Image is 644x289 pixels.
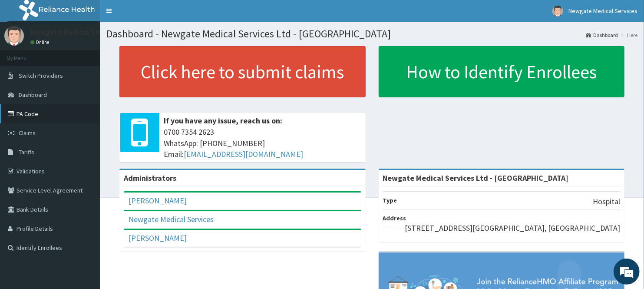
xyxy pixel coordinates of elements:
span: Newgate Medical Services [568,7,637,15]
a: Dashboard [586,31,618,39]
a: How to Identify Enrollees [379,46,625,97]
b: If you have any issue, reach us on: [164,116,282,126]
a: [PERSON_NAME] [129,196,187,206]
span: Switch Providers [19,72,63,80]
b: Address [383,214,406,222]
li: Here [619,31,637,39]
a: Online [30,39,51,45]
p: Hospital [593,196,620,207]
strong: Newgate Medical Services Ltd - [GEOGRAPHIC_DATA] [383,173,569,183]
span: Dashboard [19,91,47,99]
a: Newgate Medical Services [129,214,214,224]
a: [PERSON_NAME] [129,233,187,243]
span: 0700 7354 2623 WhatsApp: [PHONE_NUMBER] Email: [164,126,361,160]
img: User Image [552,6,563,17]
b: Type [383,196,397,204]
b: Administrators [124,173,176,183]
h1: Dashboard - Newgate Medical Services Ltd - [GEOGRAPHIC_DATA] [106,28,637,40]
p: Newgate Medical Services [30,28,119,36]
p: [STREET_ADDRESS][GEOGRAPHIC_DATA], [GEOGRAPHIC_DATA] [405,223,620,234]
span: Claims [19,129,36,137]
a: [EMAIL_ADDRESS][DOMAIN_NAME] [184,149,303,159]
a: Click here to submit claims [119,46,366,97]
img: User Image [4,26,24,46]
span: Tariffs [19,148,34,156]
